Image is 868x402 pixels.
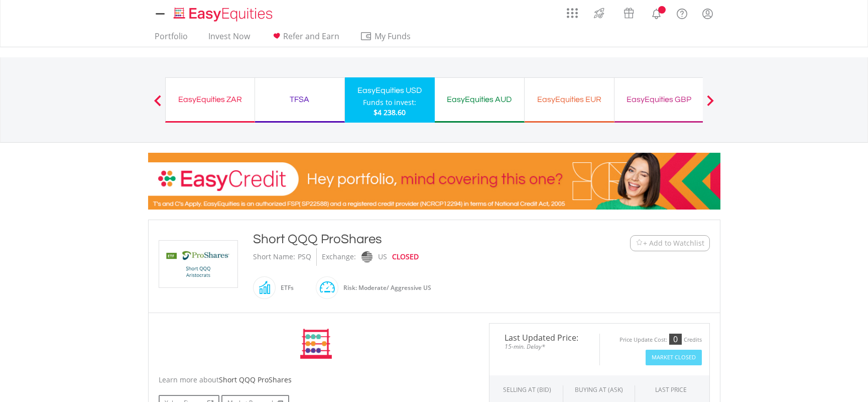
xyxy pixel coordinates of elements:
div: Funds to invest: [363,97,416,108]
span: Last Updated Price: [497,334,592,342]
img: vouchers-v2.svg [621,5,637,21]
a: FAQ's and Support [669,3,695,23]
div: CLOSED [392,248,419,266]
span: BUYING AT (ASK) [575,385,623,394]
img: EQU.US.PSQ.png [161,241,236,287]
div: Short QQQ ProShares [253,230,568,248]
a: Notifications [644,3,669,23]
div: Learn more about [159,375,474,385]
a: AppsGrid [560,3,584,19]
div: LAST PRICE [655,385,687,394]
button: Previous [148,100,168,110]
span: 15-min. Delay* [497,342,592,351]
a: Vouchers [614,3,644,21]
div: ETFs [276,276,294,300]
span: + Add to Watchlist [643,238,704,248]
a: My Profile [695,3,720,25]
a: Invest Now [204,31,254,47]
div: Exchange: [322,248,356,266]
div: 0 [669,334,682,345]
a: Home page [170,3,277,23]
div: EasyEquities ZAR [172,92,249,107]
img: nasdaq.png [361,251,372,263]
div: Price Update Cost: [619,336,667,344]
div: Risk: Moderate/ Aggressive US [338,276,431,300]
img: EasyCredit Promotion Banner [148,153,720,210]
div: EasyEquities AUD [441,92,518,107]
a: Portfolio [151,31,192,47]
div: PSQ [298,248,311,266]
button: Market Closed [646,350,702,365]
span: Short QQQ ProShares [219,375,292,384]
img: thrive-v2.svg [591,5,607,21]
div: EasyEquities USD [351,83,429,97]
button: Next [700,100,720,110]
img: Watchlist [636,239,643,247]
div: EasyEquities EUR [531,92,608,107]
span: $4 238.60 [374,108,406,117]
div: EasyEquities GBP [621,92,698,107]
div: SELLING AT (BID) [503,385,551,394]
img: EasyEquities_Logo.png [172,6,277,23]
div: US [378,248,387,266]
a: Refer and Earn [267,31,343,47]
div: Short Name: [253,248,295,266]
div: Credits [684,336,702,344]
span: Refer and Earn [283,31,339,42]
img: grid-menu-icon.svg [567,8,578,19]
button: Watchlist + Add to Watchlist [630,235,710,251]
div: TFSA [261,92,338,107]
span: My Funds [360,30,426,43]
